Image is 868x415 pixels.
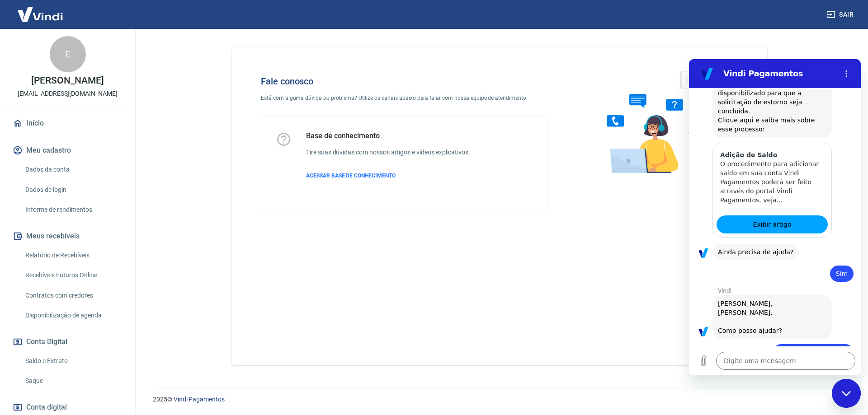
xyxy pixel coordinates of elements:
[306,173,396,179] span: ACESSAR BASE DE CONHECIMENTO
[22,201,124,219] a: Informe de rendimentos
[50,36,86,72] div: E
[174,396,225,403] a: Vindi Pagamentos
[589,61,726,182] img: Fale conosco
[261,94,547,102] p: Está com alguma dúvida ou problema? Utilize os canais abaixo para falar com nossa equipe de atend...
[11,0,70,28] img: Vindi
[22,181,124,199] a: Dados de login
[31,76,104,85] p: [PERSON_NAME]
[22,306,124,325] a: Disponibilização de agenda
[18,89,118,98] p: [EMAIL_ADDRESS][DOMAIN_NAME]
[825,6,857,23] button: Sair
[306,172,470,180] a: ACESSAR BASE DE CONHECIMENTO
[261,76,547,87] h4: Fale conosco
[11,113,124,133] a: Início
[22,160,124,179] a: Dados da conta
[22,246,124,265] a: Relatório de Recebíveis
[306,148,470,157] h6: Tire suas dúvidas com nossos artigos e vídeos explicativos.
[22,266,124,284] a: Recebíveis Futuros Online
[22,372,124,390] a: Saque
[22,352,124,370] a: Saldo e Extrato
[22,286,124,305] a: Contratos com credores
[11,226,124,246] button: Meus recebíveis
[832,379,861,408] iframe: Botão para abrir a janela de mensagens, conversa em andamento
[153,395,846,404] p: 2025 ©
[11,332,124,352] button: Conta Digital
[11,140,124,160] button: Meu cadastro
[689,59,861,375] iframe: Janela de mensagens
[306,131,470,140] h5: Base de conhecimento
[26,401,67,414] span: Conta digital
